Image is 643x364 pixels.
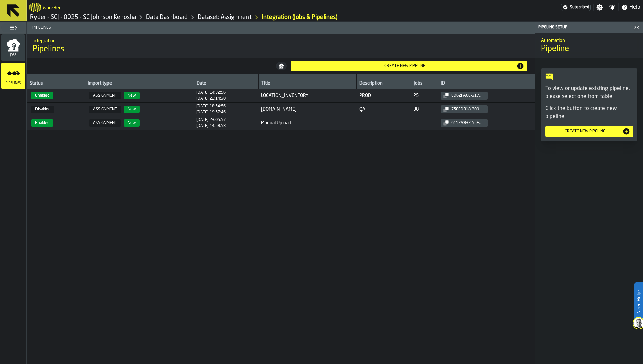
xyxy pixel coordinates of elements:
[261,120,354,126] span: Manual Upload
[632,23,641,31] label: button-toggle-Close me
[548,129,622,134] div: Create new pipeline
[88,81,191,87] div: Import type
[43,4,62,11] h2: Sub Title
[541,43,569,54] span: Pipeline
[441,81,532,87] div: ID
[262,14,337,21] div: Integration (Jobs & Pipelines)
[449,121,485,125] div: 6112a832-55f6-498c-8a45-f8f5dd9f7066
[31,106,54,113] span: Disabled
[32,44,64,55] span: Pipelines
[1,81,25,85] span: Pipelines
[537,25,632,30] div: Pipeline Setup
[291,61,527,71] button: button-Create new pipeline
[29,13,337,21] nav: Breadcrumb
[1,23,25,32] label: button-toggle-Toggle Full Menu
[276,62,287,70] button: button-
[635,283,642,321] label: Need Help?
[535,33,643,58] div: title-Pipeline
[359,81,408,87] div: Description
[197,81,256,87] div: Date
[545,126,633,137] button: button-Create new pipeline
[535,22,643,33] header: Pipeline Setup
[89,119,121,127] span: ASSIGNMENT
[545,105,633,121] p: Click the button to create new pipeline.
[441,105,488,113] button: button-75fed318-3003-4172-ac5e-f41ffdedabcc
[1,53,25,57] span: Jobs
[413,107,419,112] div: 38
[359,107,408,112] span: QA
[30,81,82,87] div: Status
[619,3,643,11] label: button-toggle-Help
[449,93,485,98] div: ed62fa0c-3176-40cb-8b8b-5a6dd3f4278d
[441,92,488,100] button: button-ed62fa0c-3176-40cb-8b8b-5a6dd3f4278d
[359,93,408,98] span: PROD
[29,1,41,13] a: logo-header
[196,124,226,128] div: Updated at
[449,107,485,112] div: 75fed318-3003-4172-ac5e-f41ffdedabcc
[31,119,53,127] span: Enabled
[89,106,121,113] span: ASSIGNMENT
[414,81,435,87] div: Jobs
[293,64,517,68] div: Create new pipeline
[594,4,606,11] label: button-toggle-Settings
[629,3,640,11] span: Help
[1,34,25,61] li: menu Jobs
[561,4,591,11] a: link-to-/wh/i/09dab83b-01b9-46d8-b134-ab87bee612a6/settings/billing
[196,110,226,115] div: Updated at
[545,85,633,101] p: To view or update existing pipeline, please select one from table
[30,25,535,30] span: Pipelines
[359,120,408,126] span: —
[196,96,226,101] div: Updated at
[1,63,25,89] li: menu Pipelines
[606,4,618,11] label: button-toggle-Notifications
[561,4,591,11] div: Menu Subscription
[196,104,226,109] div: Created at
[124,92,140,99] span: New
[124,119,140,127] span: New
[570,5,589,10] span: Subscribed
[541,37,637,43] h2: Sub Title
[261,81,354,87] div: Title
[89,92,121,99] span: ASSIGNMENT
[413,120,435,126] span: —
[146,14,188,21] a: link-to-/wh/i/09dab83b-01b9-46d8-b134-ab87bee612a6/data
[413,93,419,98] div: 25
[124,106,140,113] span: New
[196,118,226,122] div: Created at
[261,93,354,98] span: LOCATION_INVENTORY
[27,34,535,58] div: title-Pipelines
[198,14,252,21] a: link-to-/wh/i/09dab83b-01b9-46d8-b134-ab87bee612a6/data/assignments/
[32,37,530,44] h2: Sub Title
[261,107,354,112] span: [DOMAIN_NAME]
[196,90,226,95] div: Created at
[31,92,53,99] span: Enabled
[441,119,488,127] button: button-6112a832-55f6-498c-8a45-f8f5dd9f7066
[30,14,136,21] a: link-to-/wh/i/09dab83b-01b9-46d8-b134-ab87bee612a6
